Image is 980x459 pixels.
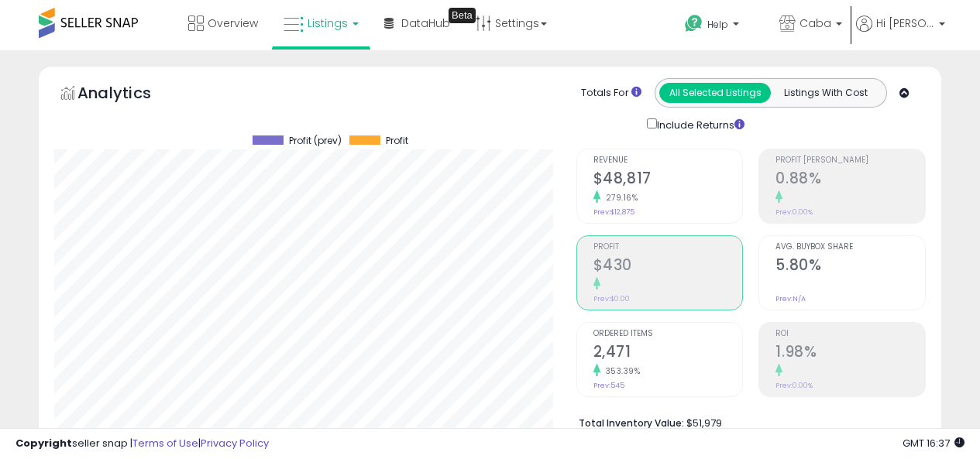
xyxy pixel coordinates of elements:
[903,436,965,450] span: 2025-08-15 16:37 GMT
[208,15,258,31] span: Overview
[593,170,743,190] h2: $48,817
[579,413,914,431] li: $51,979
[600,192,638,204] small: 279.16%
[775,381,813,390] small: Prev: 0.00%
[593,256,743,277] h2: $430
[775,330,925,338] span: ROI
[684,14,703,33] i: Get Help
[289,135,342,146] span: Profit (prev)
[659,83,771,103] button: All Selected Listings
[593,330,743,338] span: Ordered Items
[201,436,269,450] a: Privacy Policy
[707,18,728,31] span: Help
[401,15,450,31] span: DataHub
[799,15,831,31] span: Caba
[775,343,925,364] h2: 1.98%
[132,436,198,450] a: Terms of Use
[15,437,269,451] div: seller snap | |
[15,436,72,450] strong: Copyright
[308,15,348,31] span: Listings
[770,83,882,103] button: Listings With Cost
[775,170,925,190] h2: 0.88%
[593,207,634,217] small: Prev: $12,875
[856,15,945,50] a: Hi [PERSON_NAME]
[593,156,743,165] span: Revenue
[593,294,630,303] small: Prev: $0.00
[593,243,743,252] span: Profit
[600,365,641,377] small: 353.39%
[593,343,743,364] h2: 2,471
[775,256,925,277] h2: 5.80%
[635,115,763,133] div: Include Returns
[593,381,624,390] small: Prev: 545
[775,207,813,217] small: Prev: 0.00%
[672,2,765,50] a: Help
[775,294,806,303] small: Prev: N/A
[876,15,934,31] span: Hi [PERSON_NAME]
[775,156,925,165] span: Profit [PERSON_NAME]
[579,416,684,430] b: Total Inventory Value:
[449,8,476,23] div: Tooltip anchor
[386,135,408,146] span: Profit
[775,243,925,252] span: Avg. Buybox Share
[77,82,181,108] h5: Analytics
[581,86,641,101] div: Totals For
